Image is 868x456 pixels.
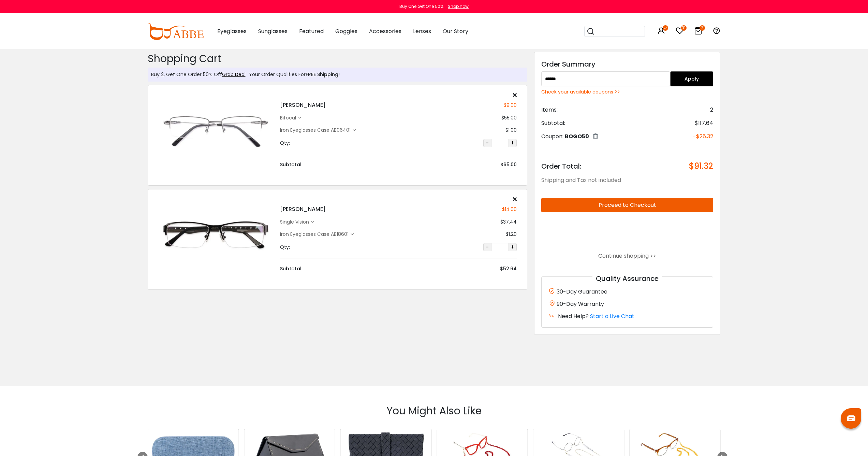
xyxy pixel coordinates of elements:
img: Connor [158,101,273,159]
a: Grab Deal [222,71,246,78]
div: 90-Day Warranty [548,299,706,308]
a: Shop now [444,3,469,9]
div: Iron Eyeglasses Case AB18601 [280,231,351,238]
iframe: PayPal [541,218,713,246]
div: 30-Day Guarantee [548,287,706,296]
button: Proceed to Checkout [541,198,713,212]
div: $55.00 [501,114,517,122]
a: 2 [694,28,702,36]
button: - [483,139,491,147]
span: Subtotal: [541,119,565,127]
span: 2 [710,106,713,114]
div: Buy 2, Get One Order 50% Off [151,71,246,78]
div: Shipping and Tax not included [541,176,713,184]
div: $1.00 [505,127,517,134]
a: Continue shopping >> [598,252,656,260]
img: chat [847,415,855,421]
div: bifocal [280,114,298,122]
div: Subtotal [280,265,301,272]
div: Shop now [448,3,469,10]
span: $117.64 [695,119,713,127]
div: Order Summary [541,59,713,69]
span: $91.32 [689,161,713,171]
span: Items: [541,106,558,114]
span: Featured [299,27,324,35]
span: Quality Assurance [592,274,662,283]
img: abbeglasses.com [148,23,204,40]
span: Lenses [413,27,431,35]
div: Buy One Get One 50% [399,3,443,10]
button: - [483,243,491,251]
div: single vision [280,218,311,226]
div: $52.64 [500,265,517,272]
span: Our Story [443,27,468,35]
span: Order Total: [541,161,581,171]
div: Check your available coupons >> [541,88,713,96]
div: Coupon: [541,132,598,141]
span: Sunglasses [258,27,288,35]
span: Eyeglasses [217,27,247,35]
div: $9.00 [504,102,517,109]
i: 31 [681,25,687,31]
div: Iron Eyeglasses Case AB06401 [280,127,353,134]
div: $14.00 [502,206,517,213]
img: David [158,205,273,263]
button: + [509,139,517,147]
i: 2 [700,25,705,31]
span: Need Help? [558,312,589,320]
div: $1.20 [506,231,517,238]
div: $65.00 [500,161,517,168]
div: Subtotal [280,161,301,168]
div: Qty: [280,244,290,251]
a: Start a Live Chat [590,312,634,320]
span: -$26.32 [693,132,713,141]
span: Accessories [369,27,401,35]
span: BOGO50 [565,132,589,140]
h2: Shopping Cart [148,53,527,65]
a: 31 [676,28,684,36]
span: Goggles [335,27,357,35]
button: + [509,243,517,251]
span: FREE Shipping [306,71,338,78]
button: Apply [670,71,713,86]
div: Your Order Qualifies For ! [246,71,340,78]
div: Qty: [280,140,290,147]
div: $37.44 [500,218,517,226]
h4: [PERSON_NAME] [280,101,326,109]
h4: [PERSON_NAME] [280,205,326,213]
